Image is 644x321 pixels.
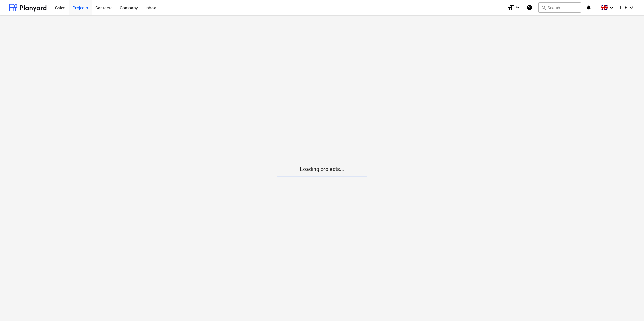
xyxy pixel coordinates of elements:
[526,4,532,11] i: Knowledge base
[507,4,514,11] i: format_size
[608,4,615,11] i: keyboard_arrow_down
[541,5,546,10] span: search
[277,166,367,173] p: Loading projects...
[538,2,581,13] button: Search
[586,4,592,11] i: notifications
[628,4,635,11] i: keyboard_arrow_down
[514,4,522,11] i: keyboard_arrow_down
[620,5,627,10] span: L. E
